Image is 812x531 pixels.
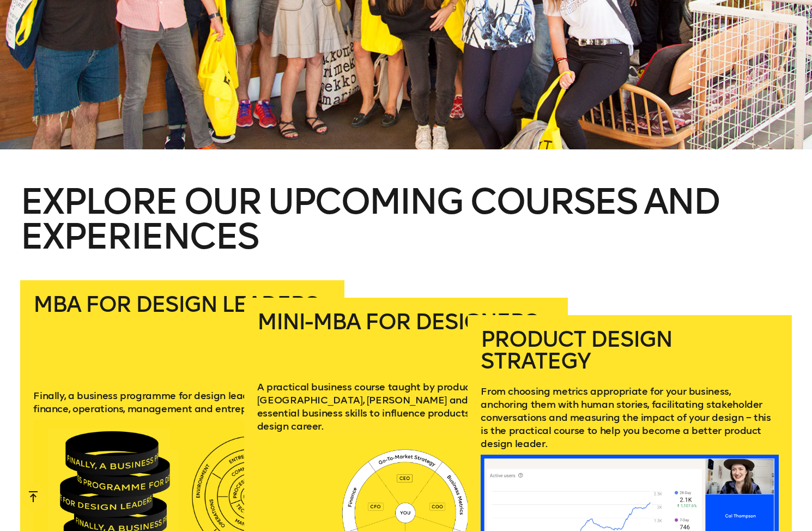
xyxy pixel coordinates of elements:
[33,389,331,415] p: Finally, a business programme for design leaders. Learn about finance, operations, management and...
[257,311,555,367] h2: Mini-MBA for Designers
[20,184,792,280] h2: Explore our upcoming courses and experiences
[481,328,779,372] h2: Product Design Strategy
[257,381,555,433] p: A practical business course taught by product leaders at [GEOGRAPHIC_DATA], [PERSON_NAME] and mor...
[481,385,779,450] p: From choosing metrics appropriate for your business, anchoring them with human stories, facilitat...
[33,293,331,376] h2: MBA for Design Leaders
